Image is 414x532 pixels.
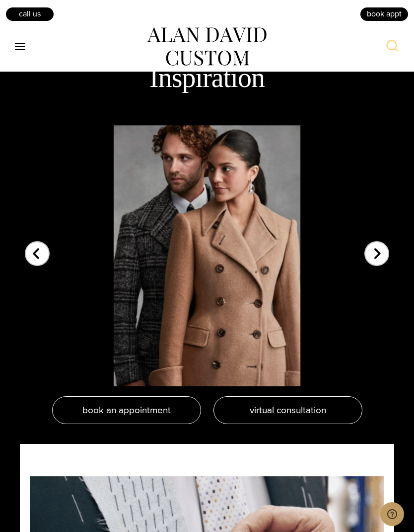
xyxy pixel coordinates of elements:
button: Open menu [10,38,31,56]
span: book an appointment [82,403,171,417]
a: Call Us [5,6,55,21]
div: 2 / 3 [20,115,394,376]
iframe: Opens a widget where you can chat to one of our agents [380,502,404,527]
img: Husband and wife in bespoke overcoats. Husband in black and grey plaid overcoat and wife in camel... [114,125,300,386]
a: virtual consultation [213,396,362,424]
div: Previous slide [25,235,50,260]
button: View Search Form [380,35,404,59]
a: book an appointment [52,396,201,424]
div: Next slide [364,235,389,260]
img: alan david custom [147,27,267,66]
a: book appt [359,6,409,21]
span: virtual consultation [250,403,326,417]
